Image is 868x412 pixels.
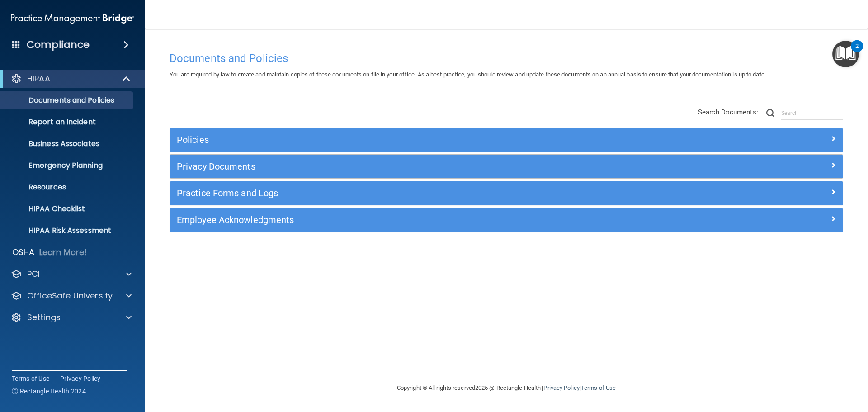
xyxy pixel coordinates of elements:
[543,384,579,391] a: Privacy Policy
[177,133,836,147] a: Policies
[27,312,61,323] p: Settings
[27,73,50,84] p: HIPAA
[766,109,774,117] img: ic-search.3b580494.png
[832,41,859,67] button: Open Resource Center, 2 new notifications
[27,38,90,51] h4: Compliance
[12,247,35,258] p: OSHA
[11,73,131,84] a: HIPAA
[177,159,836,174] a: Privacy Documents
[11,9,134,28] img: PMB logo
[781,106,843,120] input: Search
[12,387,86,396] span: Ⓒ Rectangle Health 2024
[177,161,668,171] h5: Privacy Documents
[6,204,129,213] p: HIPAA Checklist
[177,215,668,225] h5: Employee Acknowledgments
[39,247,87,258] p: Learn More!
[27,269,40,279] p: PCI
[12,374,49,383] a: Terms of Use
[11,269,132,279] a: PCI
[6,161,129,170] p: Emergency Planning
[60,374,101,383] a: Privacy Policy
[11,290,132,301] a: OfficeSafe University
[6,118,129,127] p: Report an Incident
[177,213,836,227] a: Employee Acknowledgments
[170,71,766,78] span: You are required by law to create and maintain copies of these documents on file in your office. ...
[177,188,668,198] h5: Practice Forms and Logs
[6,139,129,148] p: Business Associates
[170,52,843,64] h4: Documents and Policies
[11,312,132,323] a: Settings
[6,183,129,192] p: Resources
[581,384,616,391] a: Terms of Use
[27,290,113,301] p: OfficeSafe University
[177,135,668,145] h5: Policies
[6,96,129,105] p: Documents and Policies
[6,226,129,235] p: HIPAA Risk Assessment
[341,374,671,403] div: Copyright © All rights reserved 2025 @ Rectangle Health | |
[698,108,758,116] span: Search Documents:
[855,46,859,58] div: 2
[177,186,836,200] a: Practice Forms and Logs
